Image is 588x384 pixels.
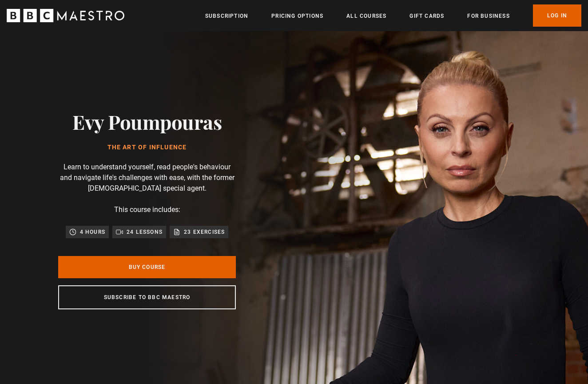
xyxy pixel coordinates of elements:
a: Gift Cards [409,12,444,20]
h1: The Art of Influence [72,144,222,151]
p: Learn to understand yourself, read people's behaviour and navigate life's challenges with ease, w... [58,162,236,194]
a: All Courses [346,12,386,20]
a: Log In [533,4,581,27]
nav: Primary [205,4,581,27]
svg: BBC Maestro [7,9,124,22]
p: This course includes: [114,204,180,215]
p: 23 exercises [184,228,225,236]
h2: Evy Poumpouras [72,110,222,133]
a: For business [467,12,509,20]
p: 4 hours [80,228,105,236]
a: Subscribe to BBC Maestro [58,285,236,309]
p: 24 lessons [127,228,163,236]
a: Pricing Options [271,12,323,20]
a: Subscription [205,12,248,20]
a: Buy Course [58,256,236,278]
